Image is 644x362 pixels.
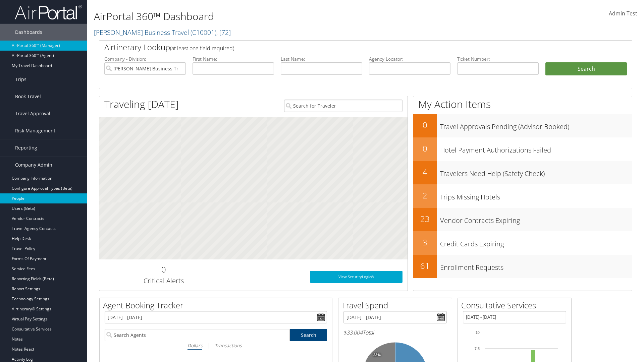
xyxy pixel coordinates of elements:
a: 4Travelers Need Help (Safety Check) [413,161,632,184]
label: Company - Division: [104,56,186,62]
label: Ticket Number: [457,56,539,62]
input: Search for Traveler [284,100,402,112]
h1: Traveling [DATE] [104,97,179,111]
i: Dollars [187,342,202,349]
span: Book Travel [15,88,41,105]
label: First Name: [193,56,274,62]
h6: Total [343,329,447,336]
span: Admin Test [609,10,637,17]
span: Reporting [15,139,37,156]
a: 61Enrollment Requests [413,255,632,278]
span: Risk Management [15,122,55,139]
span: ( C10001 ) [191,28,216,37]
h2: 0 [104,264,223,275]
h2: 23 [413,213,437,225]
h2: 0 [413,143,437,154]
h2: 4 [413,166,437,178]
h2: Airtinerary Lookup [104,42,583,53]
div: | [105,341,327,350]
tspan: 10 [476,330,480,335]
span: Dashboards [15,24,42,41]
h1: AirPortal 360™ Dashboard [94,9,456,23]
h2: 3 [413,237,437,248]
h3: Hotel Payment Authorizations Failed [440,142,632,155]
label: Last Name: [281,56,362,62]
h3: Travelers Need Help (Safety Check) [440,166,632,178]
a: 0Hotel Payment Authorizations Failed [413,137,632,161]
a: Admin Test [609,3,637,24]
h3: Critical Alerts [104,276,223,286]
a: 23Vendor Contracts Expiring [413,208,632,231]
a: View SecurityLogic® [310,271,402,283]
h2: Consultative Services [461,300,571,311]
i: Transactions [215,342,241,349]
h2: Travel Spend [342,300,452,311]
button: Search [545,62,627,76]
span: Trips [15,71,26,88]
h3: Vendor Contracts Expiring [440,213,632,225]
a: Search [290,329,327,341]
h1: My Action Items [413,97,632,111]
h2: 61 [413,260,437,271]
a: 0Travel Approvals Pending (Advisor Booked) [413,114,632,137]
span: Travel Approval [15,105,50,122]
h2: 0 [413,119,437,131]
h2: 2 [413,190,437,201]
span: , [ 72 ] [216,28,231,37]
h3: Enrollment Requests [440,259,632,272]
span: Company Admin [15,157,52,173]
h3: Trips Missing Hotels [440,189,632,202]
a: [PERSON_NAME] Business Travel [94,28,231,37]
a: 3Credit Cards Expiring [413,231,632,255]
input: Search Agents [105,329,290,341]
span: $33,004 [343,329,363,336]
h3: Travel Approvals Pending (Advisor Booked) [440,119,632,131]
a: 2Trips Missing Hotels [413,184,632,208]
tspan: 23% [373,353,381,357]
img: airportal-logo.png [15,4,82,20]
label: Agency Locator: [369,56,450,62]
tspan: 7.5 [475,347,480,351]
h2: Agent Booking Tracker [103,300,332,311]
span: (at least one field required) [170,45,234,52]
h3: Credit Cards Expiring [440,236,632,249]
